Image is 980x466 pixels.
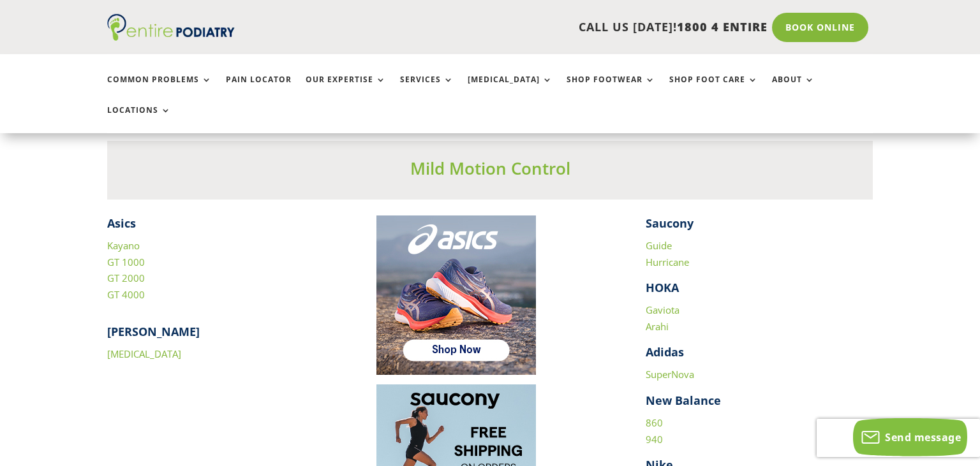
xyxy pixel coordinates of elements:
button: Send message [853,418,967,456]
strong: Saucony [646,215,694,231]
a: Services [400,75,454,103]
iframe: reCAPTCHA [817,419,980,457]
strong: HOKA [646,280,679,295]
a: Arahi [646,320,669,333]
a: Guide [646,239,672,252]
a: Entire Podiatry [107,31,235,43]
a: GT 2000 [107,272,145,284]
span: 1800 4 ENTIRE [677,19,768,34]
a: Gaviota [646,303,679,316]
img: logo (1) [107,14,235,41]
a: Shop Foot Care [669,75,758,103]
a: 940 [646,433,663,446]
span: Send message [885,430,961,444]
a: Our Expertise [306,75,386,103]
a: GT 4000 [107,288,145,301]
a: Pain Locator [226,75,292,103]
a: Locations [107,106,171,133]
strong: [PERSON_NAME] [107,324,200,339]
a: Shop Footwear [567,75,655,103]
a: About [772,75,815,103]
strong: Asics [107,215,136,231]
a: Hurricane [646,256,689,268]
p: CALL US [DATE]! [284,19,768,36]
a: 860 [646,416,663,429]
a: Kayano [107,239,140,252]
a: Book Online [772,13,868,42]
a: SuperNova [646,368,694,381]
strong: New Balance [646,393,721,408]
a: [MEDICAL_DATA] [107,347,181,360]
a: Common Problems [107,75,212,103]
h3: Mild Motion Control [107,157,873,186]
a: [MEDICAL_DATA] [468,75,553,103]
strong: Adidas [646,344,684,360]
a: GT 1000 [107,256,145,268]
